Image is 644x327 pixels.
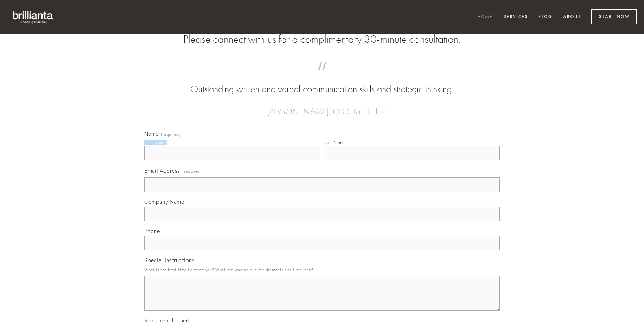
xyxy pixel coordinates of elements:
[144,167,180,174] span: Email Address
[155,96,489,118] figcaption: — [PERSON_NAME], CEO, TouchPlan
[155,69,489,83] span: “
[161,132,181,137] span: (required)
[144,257,194,264] span: Special Instructions
[144,198,184,205] span: Company Name
[144,33,500,46] h2: Please connect with us for a complimentary 30-minute consultation.
[144,265,500,274] p: What is the best time to reach you? What are your unique requirements and timelines?
[144,130,159,137] span: Name
[559,11,585,23] a: About
[144,317,189,324] span: Keep me informed
[144,227,160,234] span: Phone
[473,11,497,23] a: Home
[591,9,637,24] a: Start Now
[183,166,202,176] span: (required)
[7,7,59,27] img: brillianta - research, strategy, marketing
[499,11,532,23] a: Services
[534,11,557,23] a: Blog
[324,140,345,145] div: Last Name
[144,140,166,145] div: First Name
[155,69,489,96] blockquote: Outstanding written and verbal communication skills and strategic thinking.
